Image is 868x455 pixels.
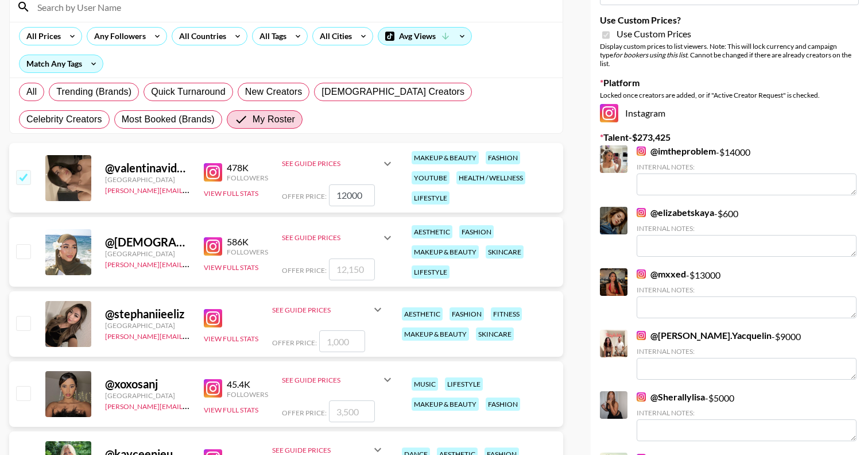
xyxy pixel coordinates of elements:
div: Internal Notes: [637,224,857,233]
div: @ xoxosanj [105,377,190,391]
a: @elizabetskaya [637,207,714,218]
a: @Sherallylisa [637,391,705,403]
div: See Guide Prices [282,366,394,394]
label: Platform [600,77,859,88]
span: Most Booked (Brands) [122,113,215,126]
div: aesthetic [402,307,443,321]
div: - $ 9000 [637,330,857,380]
div: See Guide Prices [282,224,394,252]
span: Trending (Brands) [56,85,131,99]
div: See Guide Prices [272,446,371,454]
span: Offer Price: [282,192,327,200]
img: Instagram [204,309,222,327]
div: fashion [459,225,494,238]
button: View Full Stats [204,406,258,414]
div: skincare [476,327,514,341]
div: - $ 5000 [637,391,857,441]
input: 1,000 [319,330,365,352]
span: Offer Price: [282,266,327,275]
div: @ [DEMOGRAPHIC_DATA] [105,235,190,249]
div: Internal Notes: [637,163,857,171]
div: Instagram [600,104,859,122]
div: Any Followers [87,28,148,45]
a: @[PERSON_NAME].Yacquelin [637,330,772,341]
a: [PERSON_NAME][EMAIL_ADDRESS][PERSON_NAME][DOMAIN_NAME] [105,258,330,269]
div: See Guide Prices [282,150,394,178]
div: See Guide Prices [282,233,381,242]
div: fitness [491,307,522,321]
a: [PERSON_NAME][EMAIL_ADDRESS][PERSON_NAME][DOMAIN_NAME] [105,330,330,341]
div: Locked once creators are added, or if "Active Creator Request" is checked. [600,91,859,99]
div: Followers [227,248,268,256]
div: fashion [449,307,484,321]
div: aesthetic [412,225,452,238]
div: All Tags [253,28,289,45]
label: Use Custom Prices? [600,14,859,26]
input: 12,000 [329,184,375,206]
div: 45.4K [227,379,268,390]
div: makeup & beauty [412,245,479,259]
div: lifestyle [412,265,449,279]
div: [GEOGRAPHIC_DATA] [105,249,190,258]
div: Internal Notes: [637,347,857,356]
img: Instagram [637,208,646,217]
em: for bookers using this list [613,51,687,59]
div: Internal Notes: [637,408,857,417]
div: - $ 600 [637,207,857,257]
button: View Full Stats [204,263,258,272]
div: @ valentinavidartes [105,161,190,175]
span: My Roster [253,113,295,126]
div: Followers [227,173,268,182]
div: All Countries [172,28,228,45]
div: Internal Notes: [637,286,857,294]
div: lifestyle [412,191,449,205]
span: [DEMOGRAPHIC_DATA] Creators [321,85,464,99]
a: [PERSON_NAME][EMAIL_ADDRESS][PERSON_NAME][DOMAIN_NAME] [105,400,330,411]
div: makeup & beauty [412,151,479,164]
div: - $ 13000 [637,268,857,318]
div: See Guide Prices [282,159,381,168]
img: Instagram [637,331,646,340]
div: 586K [227,236,268,248]
div: @ stephaniieeliz [105,307,190,321]
button: View Full Stats [204,189,258,198]
div: health / wellness [456,171,525,184]
div: See Guide Prices [272,296,385,323]
img: Instagram [637,392,646,402]
span: Use Custom Prices [617,28,691,40]
img: Instagram [204,237,222,256]
div: [GEOGRAPHIC_DATA] [105,321,190,330]
div: Avg Views [378,28,471,45]
img: Instagram [637,269,646,279]
a: @imtheproblem [637,145,716,157]
div: lifestyle [445,377,483,391]
div: All Prices [20,28,63,45]
div: - $ 14000 [637,145,857,195]
img: Instagram [600,104,618,122]
img: Instagram [637,146,646,156]
span: All [26,85,37,99]
div: [GEOGRAPHIC_DATA] [105,175,190,184]
div: youtube [412,171,449,184]
div: See Guide Prices [272,306,371,314]
div: skincare [486,245,524,259]
div: makeup & beauty [402,327,469,341]
span: Celebrity Creators [26,113,102,126]
span: Offer Price: [282,408,327,417]
div: Followers [227,390,268,399]
div: Match Any Tags [20,55,103,72]
div: 478K [227,162,268,173]
div: fashion [486,398,520,411]
div: music [412,377,438,391]
img: Instagram [204,163,222,182]
input: 12,150 [329,259,375,280]
div: [GEOGRAPHIC_DATA] [105,391,190,400]
span: Quick Turnaround [151,85,226,99]
label: Talent - $ 273,425 [600,132,859,143]
div: All Cities [313,28,354,45]
input: 3,500 [329,400,375,422]
span: Offer Price: [272,338,317,347]
a: [PERSON_NAME][EMAIL_ADDRESS][PERSON_NAME][DOMAIN_NAME] [105,184,330,195]
img: Instagram [204,379,222,398]
div: fashion [486,151,520,164]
